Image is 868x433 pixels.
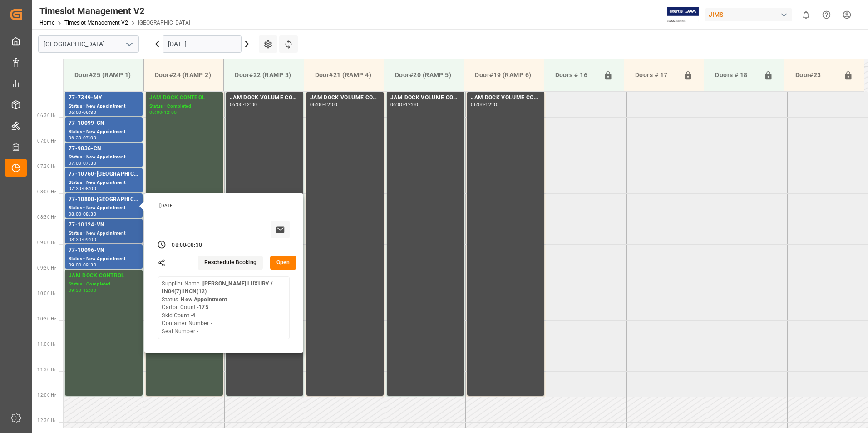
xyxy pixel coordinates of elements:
div: 07:00 [83,136,96,140]
div: 08:30 [187,241,202,250]
span: 09:00 Hr [37,240,56,245]
div: 06:00 [230,103,243,107]
div: 06:00 [390,103,404,107]
div: 08:00 [83,187,96,191]
button: Open [270,256,296,270]
div: 12:00 [244,103,257,107]
div: 12:00 [405,103,418,107]
div: Status - New Appointment [69,179,139,187]
div: JAM DOCK CONTROL [149,93,219,103]
div: JAM DOCK VOLUME CONTROL [230,93,300,103]
div: 12:00 [164,110,177,114]
div: - [162,110,163,114]
div: 09:30 [69,288,82,292]
div: 08:30 [83,212,96,216]
span: 12:00 Hr [37,393,56,398]
div: Status - New Appointment [69,103,139,110]
div: Status - New Appointment [69,204,139,212]
div: 06:00 [69,110,82,114]
div: 77-10099-CN [69,119,139,128]
div: 09:00 [83,237,96,241]
span: 11:00 Hr [37,342,56,347]
span: 07:00 Hr [37,138,56,143]
img: Exertis%20JAM%20-%20Email%20Logo.jpg_1722504956.jpg [667,7,699,23]
span: 10:00 Hr [37,291,56,296]
div: 07:30 [83,161,96,165]
div: 12:00 [83,288,96,292]
div: 77-10800-[GEOGRAPHIC_DATA] [69,195,139,204]
div: 77-9836-CN [69,144,139,153]
div: Door#23 [792,67,840,84]
button: show 0 new notifications [796,5,816,25]
div: - [323,103,325,107]
div: Status - New Appointment [69,128,139,136]
div: 06:00 [471,103,484,107]
div: - [186,241,187,250]
div: 09:00 [69,263,82,267]
div: 06:30 [83,110,96,114]
b: 175 [198,304,208,310]
div: Door#21 (RAMP 4) [311,67,376,84]
span: 09:30 Hr [37,266,56,271]
div: Status - New Appointment [69,255,139,263]
div: 06:00 [149,110,163,114]
div: Doors # 18 [711,67,759,84]
div: JAM DOCK VOLUME CONTROL [471,93,541,103]
div: 77-10124-VN [69,221,139,230]
span: 12:30 Hr [37,418,56,423]
div: JAM DOCK CONTROL [69,271,139,280]
div: Status - Completed [149,103,219,110]
div: Status - New Appointment [69,230,139,237]
div: - [404,103,405,107]
button: open menu [122,37,136,51]
div: [DATE] [156,202,293,209]
div: JAM DOCK VOLUME CONTROL [390,93,460,103]
div: Timeslot Management V2 [39,4,190,18]
a: Timeslot Management V2 [64,20,128,26]
div: 08:00 [172,241,186,250]
button: Reschedule Booking [198,256,263,270]
div: JAM DOCK VOLUME CONTROL [310,93,380,103]
div: Door#20 (RAMP 5) [391,67,456,84]
div: Status - New Appointment [69,153,139,161]
input: Type to search/select [38,35,139,53]
div: - [82,161,83,165]
b: 4 [192,312,195,319]
div: - [82,212,83,216]
span: 08:30 Hr [37,215,56,220]
div: 07:00 [69,161,82,165]
button: JIMS [705,6,796,23]
span: 06:30 Hr [37,113,56,118]
div: - [82,136,83,140]
div: - [484,103,485,107]
input: DD.MM.YYYY [163,35,242,53]
div: Door#19 (RAMP 6) [471,67,536,84]
div: 12:00 [485,103,498,107]
b: New Appointment [181,296,227,303]
div: - [82,237,83,241]
span: 08:00 Hr [37,189,56,194]
span: 07:30 Hr [37,164,56,169]
div: JIMS [705,8,792,21]
div: 08:30 [69,237,82,241]
div: 09:30 [83,263,96,267]
div: Door#22 (RAMP 3) [231,67,296,84]
div: 08:00 [69,212,82,216]
div: 77-10096-VN [69,246,139,255]
span: 11:30 Hr [37,367,56,372]
div: - [82,187,83,191]
div: Door#24 (RAMP 2) [151,67,216,84]
div: Doors # 16 [552,67,600,84]
div: - [82,288,83,292]
button: Help Center [816,5,837,25]
div: Door#25 (RAMP 1) [71,67,136,84]
div: Supplier Name - Status - Carton Count - Skid Count - Container Number - Seal Number - [162,280,286,336]
div: Status - Completed [69,280,139,288]
div: 06:00 [310,103,323,107]
div: 06:30 [69,136,82,140]
div: 12:00 [325,103,338,107]
span: 10:30 Hr [37,316,56,321]
div: 77-7349-MY [69,93,139,103]
div: 07:30 [69,187,82,191]
div: - [82,110,83,114]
